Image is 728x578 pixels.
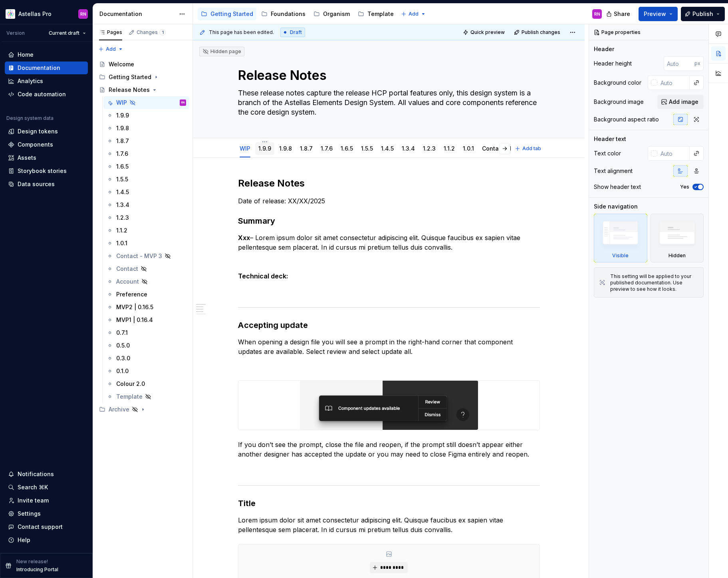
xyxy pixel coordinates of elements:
[594,203,638,211] div: Side navigation
[594,149,621,157] div: Text color
[321,145,333,152] a: 1.7.6
[18,497,49,505] div: Invite team
[103,224,189,237] a: 1.1.2
[402,145,415,152] a: 1.3.4
[692,10,713,18] span: Publish
[181,99,184,107] div: RN
[116,290,147,298] div: Preference
[109,86,150,94] div: Release Notes
[238,272,288,280] strong: Technical deck:
[423,145,436,152] a: 1.2.3
[116,303,153,311] div: MVP2 | 0.16.5
[116,137,129,145] div: 1.8.7
[644,10,666,18] span: Preview
[271,10,305,18] div: Foundations
[198,8,256,20] a: Getting Started
[236,87,538,119] textarea: These release notes capture the release HCP portal features only, this design system is a branch ...
[460,140,477,157] div: 1.0.1
[103,288,189,301] a: Preference
[238,215,540,226] h3: Summary
[103,173,189,186] a: 1.5.5
[18,77,43,85] div: Analytics
[103,262,189,275] a: Contact
[512,143,545,154] button: Add tab
[399,8,428,20] button: Add
[310,8,353,20] a: Organism
[440,140,458,157] div: 1.1.2
[614,10,630,18] span: Share
[116,265,138,273] div: Contact
[378,140,397,157] div: 1.4.5
[657,146,690,161] input: Auto
[297,140,316,157] div: 1.8.7
[668,252,686,259] div: Hidden
[18,523,63,531] div: Contact support
[522,29,560,36] span: Publish changes
[5,534,88,546] button: Help
[18,510,41,518] div: Settings
[594,98,644,106] div: Background image
[479,140,531,157] div: Contact - MVP 3
[238,234,250,242] strong: Xxx
[594,45,614,53] div: Header
[103,377,189,390] a: Colour 2.0
[116,278,139,286] div: Account
[238,498,540,509] h3: Title
[109,405,129,413] div: Archive
[355,8,397,20] a: Template
[103,160,189,173] a: 1.6.5
[337,140,356,157] div: 1.6.5
[276,140,295,157] div: 1.9.8
[116,367,129,375] div: 0.1.0
[657,75,690,90] input: Auto
[103,186,189,199] a: 1.4.5
[16,558,48,565] p: New release!
[116,226,127,234] div: 1.1.2
[694,60,700,67] p: px
[5,507,88,520] a: Settings
[5,138,88,151] a: Components
[5,75,88,87] a: Analytics
[238,196,540,206] p: Date of release: XX/XX/2025
[103,365,189,377] a: 0.1.0
[238,440,540,459] p: If you don’t see the prompt, close the file and reopen, if the prompt still doesn’t appear either...
[612,252,629,259] div: Visible
[238,515,540,534] p: Lorem ipsum dolor sit amet consectetur adipiscing elit. Quisque faucibus ex sapien vitae pellente...
[2,5,91,22] button: Astellas ProRN
[99,10,175,18] div: Documentation
[198,6,397,22] div: Page tree
[367,10,394,18] div: Template
[5,62,88,74] a: Documentation
[116,354,130,362] div: 0.3.0
[5,125,88,138] a: Design tokens
[399,140,418,157] div: 1.3.4
[238,337,540,356] p: When opening a design file you will see a prompt in the right-hand corner that component updates ...
[116,329,128,337] div: 0.7.1
[238,320,540,331] h3: Accepting update
[103,326,189,339] a: 0.7.1
[18,51,34,59] div: Home
[18,90,66,98] div: Code automation
[116,201,129,209] div: 1.3.4
[18,180,55,188] div: Data sources
[5,481,88,494] button: Search ⌘K
[116,393,143,401] div: Template
[18,483,48,491] div: Search ⌘K
[300,381,478,430] img: cd98702f-ec07-456c-8312-171ad8b7c735.png
[258,8,309,20] a: Foundations
[5,468,88,481] button: Notifications
[236,140,254,157] div: WIP
[594,214,647,262] div: Visible
[5,88,88,101] a: Code automation
[116,150,128,158] div: 1.7.6
[18,127,58,135] div: Design tokens
[103,135,189,147] a: 1.8.7
[238,233,540,252] p: – Lorem ipsum dolor sit amet consectetur adipiscing elit. Quisque faucibus ex sapien vitae pellen...
[669,98,698,106] span: Add image
[159,29,166,36] span: 1
[681,7,725,21] button: Publish
[116,214,129,222] div: 1.2.3
[103,211,189,224] a: 1.2.3
[116,380,145,388] div: Colour 2.0
[594,11,600,17] div: RN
